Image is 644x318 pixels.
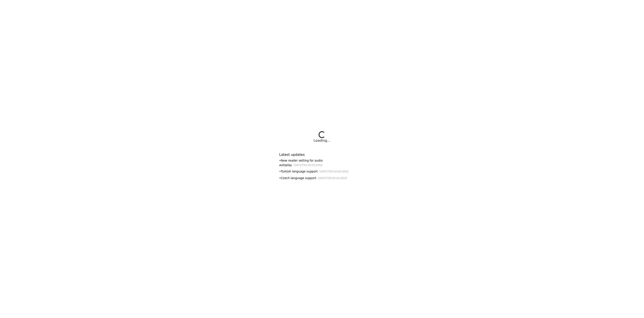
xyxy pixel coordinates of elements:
div: • Turkish language support [279,169,365,174]
small: [DATE]T00:00:00.000Z [318,177,347,180]
div: • Czech language support [279,176,365,180]
small: [DATE]T00:00:00.000Z [319,170,349,173]
div: • New reader setting for audio autoplay [279,158,365,167]
h6: Latest updates [279,153,365,157]
div: Loading... [314,138,330,143]
small: [DATE]T00:00:00.000Z [294,164,323,167]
